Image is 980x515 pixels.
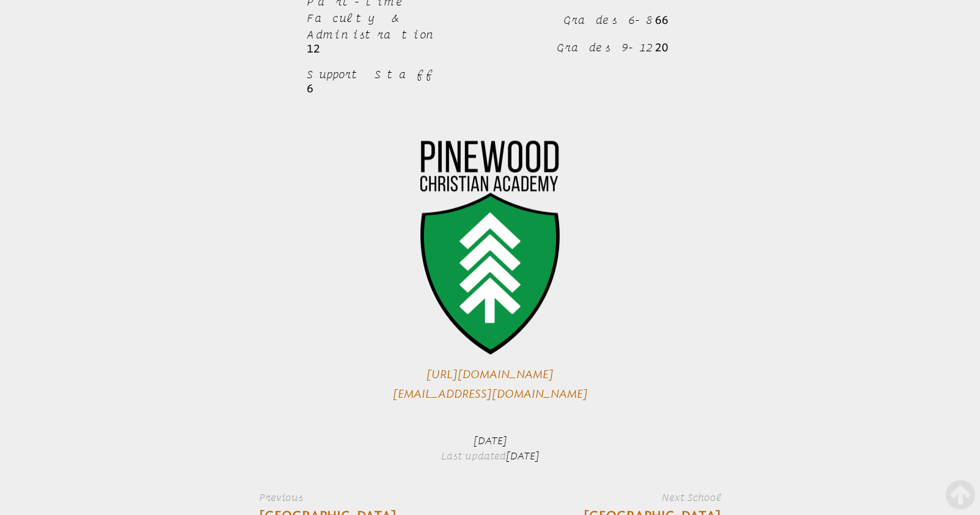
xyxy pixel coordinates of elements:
b: 6 [307,82,313,95]
a: [EMAIL_ADDRESS][DOMAIN_NAME] [393,387,588,401]
span: [DATE] [506,450,539,462]
b: 20 [655,41,668,54]
span: [DATE] [474,435,507,447]
b: 66 [655,13,668,27]
span: Grades 6-8 [563,13,653,26]
span: Grades 9-12 [557,41,653,54]
label: Next School [544,490,721,505]
img: VerticalColor_250_366.png [414,135,566,359]
label: Previous [259,490,436,505]
b: 12 [307,42,320,56]
p: Last updated [362,423,618,469]
span: Support Staff [307,68,435,81]
a: [URL][DOMAIN_NAME] [426,368,554,381]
